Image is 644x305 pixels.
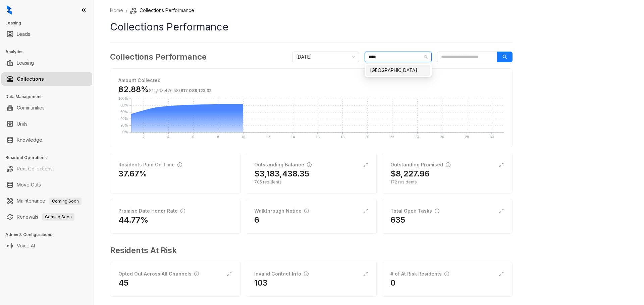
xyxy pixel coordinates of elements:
[110,19,513,34] h1: Collections Performance
[17,27,30,41] a: Leads
[180,209,185,213] span: info-circle
[167,135,169,139] text: 4
[120,103,128,107] text: 80%
[316,135,320,139] text: 16
[254,168,309,179] h2: $3,183,438.35
[122,130,128,134] text: 0%
[366,65,430,76] div: Summit Station
[5,49,94,55] h3: Analytics
[120,123,128,127] text: 20%
[118,215,149,225] h2: 44.77%
[118,84,212,95] h3: 82.88%
[118,278,128,288] h2: 45
[370,67,426,74] div: [GEOGRAPHIC_DATA]
[241,135,245,139] text: 10
[435,209,439,213] span: info-circle
[1,239,92,252] li: Voice AI
[446,162,450,167] span: info-circle
[110,244,507,256] h3: Residents At Risk
[1,178,92,192] li: Move Outs
[266,135,270,139] text: 12
[194,272,199,276] span: info-circle
[502,55,507,59] span: search
[254,215,259,225] h2: 6
[304,272,309,276] span: info-circle
[5,20,94,26] h3: Leasing
[17,162,53,175] a: Rent Collections
[365,135,369,139] text: 20
[110,51,207,63] h3: Collections Performance
[227,271,232,277] span: expand-alt
[254,207,309,215] div: Walkthrough Notice
[118,161,182,168] div: Residents Paid On Time
[390,278,395,288] h2: 0
[1,194,92,208] li: Maintenance
[49,198,82,205] span: Coming Soon
[440,135,444,139] text: 26
[390,179,504,185] div: 172 residents
[1,27,92,41] li: Leads
[177,162,182,167] span: info-circle
[296,52,355,62] span: October 2025
[390,270,449,278] div: # of At Risk Residents
[118,96,128,100] text: 100%
[17,56,34,70] a: Leasing
[17,72,44,86] a: Collections
[1,101,92,115] li: Communities
[254,270,309,278] div: Invalid Contact Info
[499,271,504,277] span: expand-alt
[363,162,368,167] span: expand-alt
[363,271,368,277] span: expand-alt
[340,135,344,139] text: 18
[109,7,124,14] a: Home
[1,162,92,175] li: Rent Collections
[390,168,430,179] h2: $8,227.96
[499,208,504,214] span: expand-alt
[390,215,405,225] h2: 635
[390,161,450,168] div: Outstanding Promised
[126,7,127,14] li: /
[118,270,199,278] div: Opted Out Across All Channels
[1,133,92,147] li: Knowledge
[17,210,74,224] a: RenewalsComing Soon
[444,272,449,276] span: info-circle
[118,77,161,83] strong: Amount Collected
[120,110,128,114] text: 60%
[5,232,94,238] h3: Admin & Configurations
[217,135,219,139] text: 8
[180,88,212,93] span: $17,089,123.32
[1,56,92,70] li: Leasing
[5,94,94,100] h3: Data Management
[118,168,147,179] h2: 37.67%
[307,162,312,167] span: info-circle
[254,179,368,185] div: 705 residents
[1,117,92,131] li: Units
[17,133,42,147] a: Knowledge
[415,135,419,139] text: 24
[304,209,309,213] span: info-circle
[143,135,145,139] text: 2
[490,135,494,139] text: 30
[120,117,128,121] text: 40%
[1,72,92,86] li: Collections
[363,208,368,214] span: expand-alt
[149,88,179,93] span: $14,163,476.58
[390,135,394,139] text: 22
[118,207,185,215] div: Promise Date Honor Rate
[1,210,92,224] li: Renewals
[17,178,41,192] a: Move Outs
[254,161,312,168] div: Outstanding Balance
[17,239,35,252] a: Voice AI
[5,155,94,161] h3: Resident Operations
[149,88,212,93] span: /
[254,278,268,288] h2: 103
[7,5,12,15] img: logo
[17,101,45,115] a: Communities
[42,213,74,221] span: Coming Soon
[465,135,469,139] text: 28
[130,7,194,14] li: Collections Performance
[17,117,28,131] a: Units
[192,135,194,139] text: 6
[499,162,504,167] span: expand-alt
[291,135,295,139] text: 14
